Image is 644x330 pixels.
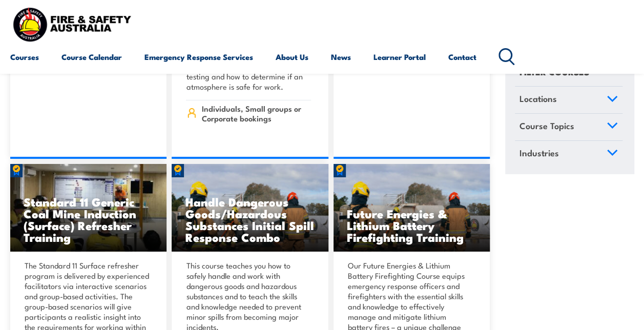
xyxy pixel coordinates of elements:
a: Locations [515,87,622,113]
h3: Handle Dangerous Goods/Hazardous Substances Initial Spill Response Combo [185,196,315,243]
a: Standard 11 Generic Coal Mine Induction (Surface) Refresher Training [10,164,167,252]
a: Industries [515,140,622,167]
a: About Us [276,45,308,69]
span: Locations [520,92,557,106]
span: Industries [520,146,559,159]
img: Fire Team Operations [172,164,328,252]
a: Handle Dangerous Goods/Hazardous Substances Initial Spill Response Combo [172,164,328,252]
span: Course Topics [520,119,574,133]
a: Contact [448,45,476,69]
h3: Standard 11 Generic Coal Mine Induction (Surface) Refresher Training [24,196,153,243]
a: Course Topics [515,114,622,140]
img: Standard 11 Generic Coal Mine Induction (Surface) TRAINING (1) [10,164,167,252]
h3: Future Energies & Lithium Battery Firefighting Training [347,208,476,243]
a: Emergency Response Services [144,45,253,69]
a: News [331,45,351,69]
a: Future Energies & Lithium Battery Firefighting Training [334,164,490,252]
img: Fire Team Operations [334,164,490,252]
a: Learner Portal [373,45,426,69]
span: Individuals, Small groups or Corporate bookings [202,104,311,123]
a: Course Calendar [61,45,122,69]
a: Courses [10,45,39,69]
